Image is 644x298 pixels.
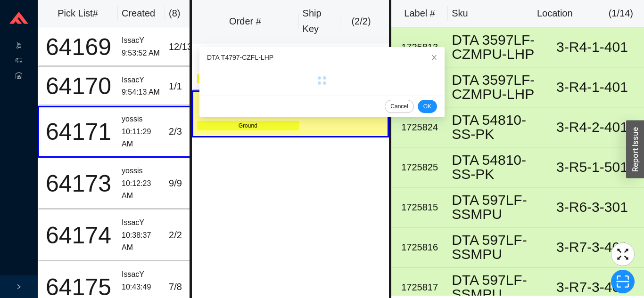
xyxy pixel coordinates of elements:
[395,240,444,255] div: 1725816
[122,74,161,87] div: IssacY
[395,280,444,295] div: 1725817
[16,284,22,290] span: right
[390,102,408,111] span: Cancel
[122,86,161,99] div: 9:54:13 AM
[169,124,198,139] div: 2 / 3
[122,268,161,281] div: IssacY
[611,270,635,293] button: scan
[122,47,161,60] div: 9:53:52 AM
[418,100,437,113] button: OK
[169,176,198,191] div: 9 / 9
[544,160,640,174] div: 3-R5-1-501
[611,242,635,266] button: fullscreen
[452,113,537,141] div: DTA 54810-SS-PK
[452,153,537,181] div: DTA 54810-SS-PK
[452,193,537,221] div: DTA 597LF-SSMPU
[169,227,198,243] div: 2 / 2
[122,229,161,254] div: 10:38:37 AM
[544,240,640,254] div: 3-R7-3-401
[544,80,640,94] div: 3-R4-1-401
[197,121,299,130] div: Ground
[452,33,537,61] div: DTA 3597LF-CZMPU-LHP
[544,120,640,134] div: 3-R4-2-401
[197,97,299,121] div: 800199
[544,280,640,294] div: 3-R7-3-401
[395,200,444,215] div: 1725815
[169,39,198,55] div: 12 / 13
[537,6,573,21] div: Location
[122,126,161,151] div: 10:11:29 AM
[544,200,640,214] div: 3-R6-3-301
[122,165,161,177] div: yossis
[122,217,161,229] div: IssacY
[452,233,537,261] div: DTA 597LF-SSMPU
[395,160,444,175] div: 1725825
[122,113,161,126] div: yossis
[43,120,114,144] div: 64171
[395,120,444,135] div: 1725824
[122,34,161,47] div: IssacY
[544,40,640,54] div: 3-R4-1-401
[611,247,634,261] span: fullscreen
[43,74,114,98] div: 64170
[169,279,198,295] div: 7 / 8
[43,172,114,195] div: 64173
[424,47,445,68] button: Close
[344,14,378,29] div: ( 2 / 2 )
[197,74,299,83] div: Ground
[431,54,438,61] span: close
[609,6,633,21] div: ( 1 / 14 )
[395,40,444,55] div: 1725813
[452,73,537,101] div: DTA 3597LF-CZMPU-LHP
[43,35,114,59] div: 64169
[207,52,437,63] div: DTA T4797-CZFL-LHP
[43,224,114,247] div: 64174
[611,274,634,289] span: scan
[169,6,199,21] div: ( 8 )
[197,50,299,74] div: 897615
[122,177,161,202] div: 10:12:23 AM
[423,102,431,111] span: OK
[169,79,198,94] div: 1 / 1
[385,100,413,113] button: Cancel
